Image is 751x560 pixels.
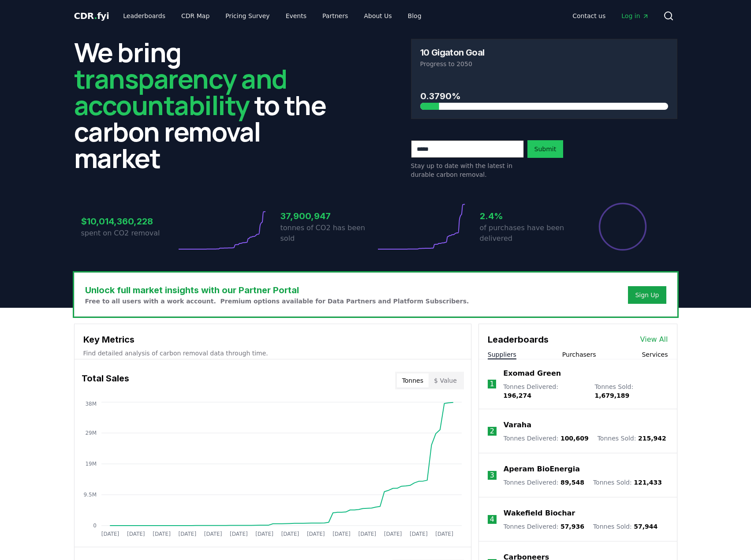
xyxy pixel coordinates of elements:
span: transparency and accountability [74,60,287,123]
a: CDR.fyi [74,10,109,22]
p: Tonnes Sold : [593,522,658,531]
tspan: [DATE] [101,531,119,537]
span: 57,936 [560,523,584,530]
a: About Us [357,8,399,24]
h3: Leaderboards [488,333,549,346]
p: Stay up to date with the latest in durable carbon removal. [411,161,524,179]
tspan: [DATE] [410,531,428,537]
a: View All [640,334,668,345]
tspan: 38M [85,401,97,407]
a: Pricing Survey [218,8,276,24]
p: Find detailed analysis of carbon removal data through time. [83,349,462,358]
span: 196,274 [503,392,531,399]
tspan: [DATE] [255,531,273,537]
tspan: [DATE] [358,531,376,537]
h3: $10,014,360,228 [81,215,176,228]
span: 121,433 [634,479,662,486]
h3: 2.4% [480,209,575,223]
span: 57,944 [634,523,658,530]
a: CDR Map [174,8,217,24]
a: Leaderboards [116,8,172,24]
a: Aperam BioEnergia [504,464,580,474]
span: 100,609 [560,435,589,442]
a: Contact us [565,8,613,24]
button: Purchasers [562,350,596,359]
a: Log in [614,8,656,24]
p: Tonnes Delivered : [504,522,584,531]
h2: We bring to the carbon removal market [74,39,340,171]
p: spent on CO2 removal [81,228,176,239]
h3: 37,900,947 [280,209,376,223]
tspan: 29M [85,430,97,436]
tspan: 9.5M [83,492,96,498]
p: Tonnes Delivered : [504,434,589,443]
tspan: [DATE] [306,531,325,537]
p: 3 [490,470,494,481]
tspan: [DATE] [435,531,453,537]
button: $ Value [429,373,462,388]
tspan: 0 [93,523,97,529]
p: Tonnes Sold : [593,478,662,487]
p: Tonnes Sold : [594,382,668,400]
p: Tonnes Delivered : [504,478,584,487]
span: Log in [621,11,649,20]
tspan: 19M [85,461,97,467]
tspan: [DATE] [281,531,299,537]
tspan: [DATE] [153,531,171,537]
span: 1,679,189 [594,392,629,399]
p: Tonnes Delivered : [503,382,586,400]
tspan: [DATE] [178,531,196,537]
button: Sign Up [628,286,666,304]
a: Events [279,8,314,24]
button: Tonnes [397,373,429,388]
span: 215,942 [638,435,666,442]
h3: Total Sales [82,372,129,389]
tspan: [DATE] [127,531,145,537]
p: Free to all users with a work account. Premium options available for Data Partners and Platform S... [85,297,469,306]
span: CDR fyi [74,11,109,21]
h3: Key Metrics [83,333,462,346]
button: Suppliers [488,350,516,359]
a: Partners [315,8,355,24]
tspan: [DATE] [333,531,351,537]
a: Exomad Green [503,368,561,379]
p: 4 [490,514,494,525]
a: Wakefield Biochar [504,508,575,519]
tspan: [DATE] [384,531,402,537]
button: Submit [527,140,564,158]
tspan: [DATE] [230,531,248,537]
nav: Main [116,8,428,24]
a: Varaha [504,420,531,430]
span: 89,548 [560,479,584,486]
p: Tonnes Sold : [598,434,666,443]
p: 2 [490,426,494,437]
p: Progress to 2050 [420,60,668,68]
nav: Main [565,8,656,24]
button: Services [642,350,668,359]
div: Percentage of sales delivered [598,202,647,251]
span: . [94,11,97,21]
h3: 0.3790% [420,90,668,103]
h3: Unlock full market insights with our Partner Portal [85,284,469,297]
tspan: [DATE] [204,531,222,537]
h3: 10 Gigaton Goal [420,48,485,57]
a: Blog [401,8,429,24]
p: of purchases have been delivered [480,223,575,244]
p: 1 [489,379,494,389]
a: Sign Up [635,291,659,299]
p: tonnes of CO2 has been sold [280,223,376,244]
